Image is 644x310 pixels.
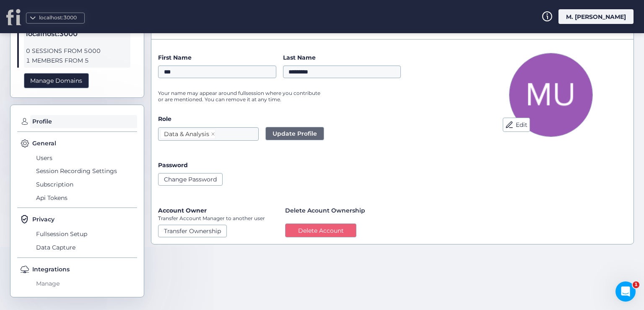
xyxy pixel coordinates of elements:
div: localhost:3000 [37,14,79,22]
span: Api Tokens [34,191,137,205]
iframe: Intercom live chat [615,281,636,302]
label: Role [158,114,462,123]
span: Data Capture [34,241,137,254]
button: Change Password [158,173,223,186]
span: General [32,139,56,148]
img: Avatar Picture [509,53,593,137]
span: Manage [34,277,137,291]
span: Delete Acount Ownership [285,206,365,215]
p: Transfer Account Manager to another user [158,215,265,221]
span: Session Recording Settings [34,165,137,178]
label: Account Owner [158,207,207,214]
span: Users [34,151,137,165]
label: Password [158,161,188,169]
label: Last Name [283,53,401,62]
div: Data & Analysis [164,129,209,139]
button: Update Profile [265,127,324,140]
nz-select-item: Data & Analysis [160,129,216,139]
span: 1 [633,281,639,288]
span: 1 MEMBERS FROM 5 [26,56,128,66]
span: Profile [30,115,137,129]
button: Delete Account [285,223,356,238]
span: Privacy [32,215,55,224]
span: Fullsession Setup [34,227,137,241]
span: Integrations [32,265,70,274]
button: Edit [503,118,530,132]
span: Update Profile [273,129,317,138]
div: Manage Domains [24,73,89,89]
span: Subscription [34,178,137,191]
button: Transfer Ownership [158,225,227,237]
div: M. [PERSON_NAME] [558,9,634,24]
span: 0 SESSIONS FROM 5000 [26,46,128,56]
span: localhost:3000 [26,29,128,39]
label: First Name [158,53,276,62]
p: Your name may appear around fullsession where you contribute or are mentioned. You can remove it ... [158,90,326,102]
